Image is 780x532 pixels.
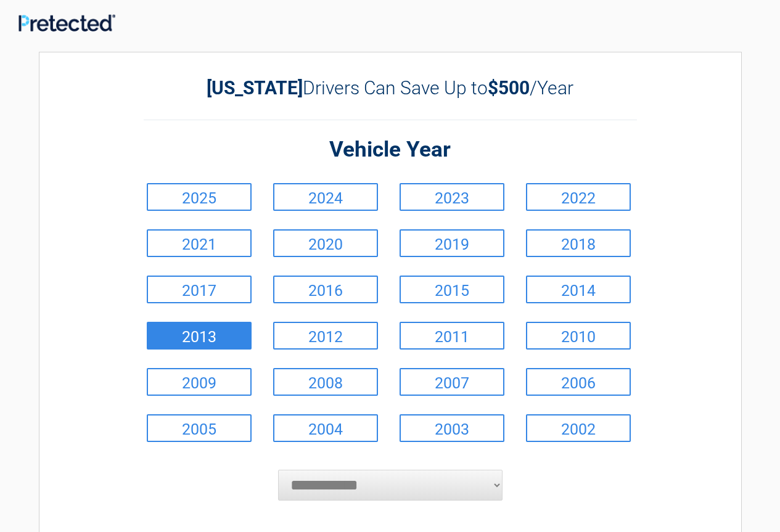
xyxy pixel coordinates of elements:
[147,414,252,442] a: 2005
[147,229,252,257] a: 2021
[147,322,252,350] a: 2013
[144,77,637,99] h2: Drivers Can Save Up to /Year
[488,77,530,99] b: $500
[147,276,252,303] a: 2017
[400,414,504,442] a: 2003
[400,322,504,350] a: 2011
[144,136,637,165] h2: Vehicle Year
[400,276,504,303] a: 2015
[207,77,303,99] b: [US_STATE]
[147,183,252,211] a: 2025
[18,14,115,31] img: Main Logo
[526,229,631,257] a: 2018
[526,322,631,350] a: 2010
[526,183,631,211] a: 2022
[526,276,631,303] a: 2014
[526,368,631,396] a: 2006
[400,229,504,257] a: 2019
[400,183,504,211] a: 2023
[400,368,504,396] a: 2007
[526,414,631,442] a: 2002
[273,322,378,350] a: 2012
[273,414,378,442] a: 2004
[147,368,252,396] a: 2009
[273,276,378,303] a: 2016
[273,229,378,257] a: 2020
[273,368,378,396] a: 2008
[273,183,378,211] a: 2024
